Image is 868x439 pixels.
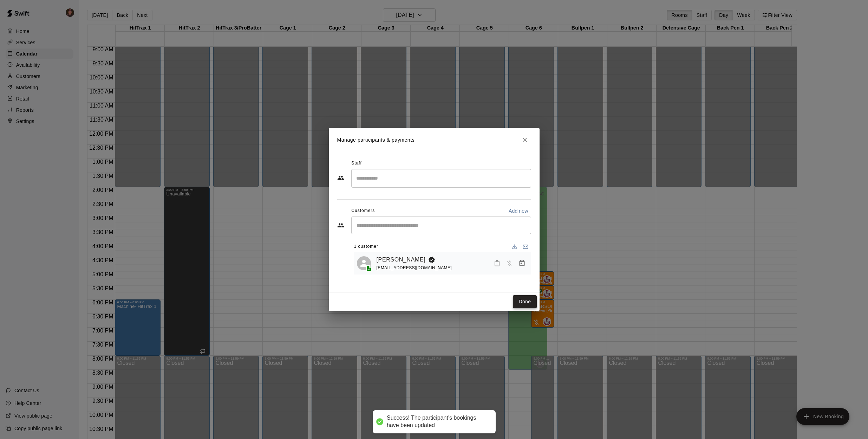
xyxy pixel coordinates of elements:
button: Mark attendance [491,257,503,269]
span: Customers [351,205,375,217]
svg: Customers [337,222,344,229]
span: 1 customer [354,241,378,252]
div: Austen Warren [357,256,371,270]
svg: Booking Owner [428,256,435,263]
span: [EMAIL_ADDRESS][DOMAIN_NAME] [377,265,452,270]
button: Email participants [520,241,531,252]
button: Close [518,134,531,146]
p: Add new [509,207,528,214]
span: Staff [351,158,361,169]
button: Done [513,295,536,308]
div: Success! The participant's bookings have been updated [387,414,489,429]
button: Download list [509,241,520,252]
a: [PERSON_NAME] [377,255,426,264]
div: Start typing to search customers... [351,217,531,234]
button: Add new [506,205,531,217]
button: Manage bookings & payment [516,257,528,270]
svg: Staff [337,174,344,181]
div: Search staff [351,169,531,188]
p: Manage participants & payments [337,136,415,144]
span: Has not paid [503,260,516,266]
